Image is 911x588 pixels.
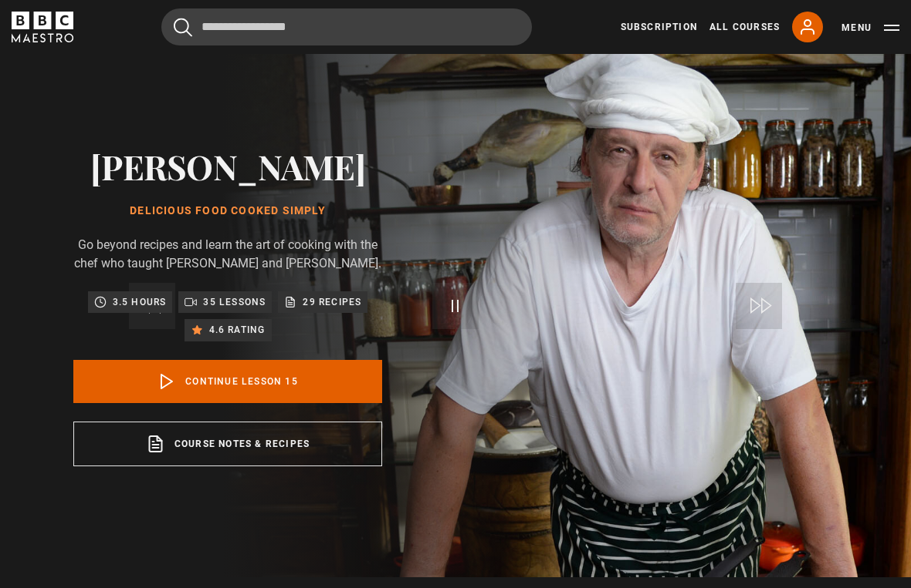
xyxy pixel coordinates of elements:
[303,294,361,310] p: 29 recipes
[174,18,192,37] button: Submit the search query
[161,8,532,45] input: Search
[73,422,382,466] a: Course notes & recipes
[621,20,697,34] a: Subscription
[842,20,899,35] button: Toggle navigation
[73,236,382,273] p: Go beyond recipes and learn the art of cooking with the chef who taught [PERSON_NAME] and [PERSON...
[709,20,780,34] a: All Courses
[209,322,266,338] p: 4.6 rating
[73,360,382,403] a: Continue lesson 15
[113,294,167,310] p: 3.5 hours
[73,205,382,217] h1: Delicious Food Cooked Simply
[73,146,382,186] h2: [PERSON_NAME]
[12,12,73,42] svg: BBC Maestro
[203,294,266,310] p: 35 lessons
